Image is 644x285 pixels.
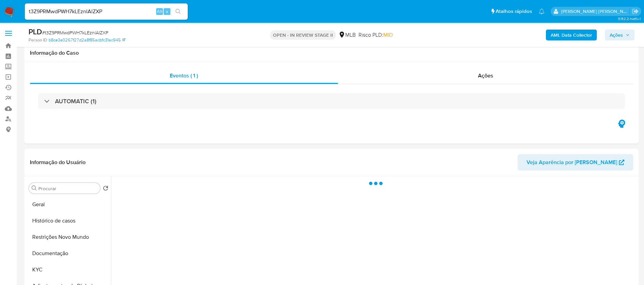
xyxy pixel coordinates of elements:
a: Sair [632,8,639,15]
h1: Informação do Caso [30,50,633,56]
input: Procurar [38,185,97,192]
button: Restrições Novo Mundo [26,229,111,245]
span: Atalhos rápidos [496,8,532,15]
span: Alt [157,8,162,15]
button: search-icon [171,7,185,16]
b: Person ID [29,37,47,43]
div: MLB [338,31,356,39]
h3: AUTOMATIC (1) [55,97,96,105]
button: Veja Aparência por [PERSON_NAME] [518,154,633,171]
button: Geral [26,196,111,213]
button: KYC [26,262,111,278]
a: Notificações [539,8,545,14]
span: s [166,8,168,15]
button: Ações [605,30,634,40]
p: OPEN - IN REVIEW STAGE II [270,30,336,40]
input: Pesquise usuários ou casos... [25,7,188,16]
span: Eventos ( 1 ) [170,72,198,79]
button: Documentação [26,245,111,262]
span: Veja Aparência por [PERSON_NAME] [527,154,617,171]
div: AUTOMATIC (1) [38,93,625,109]
h1: Informação do Usuário [30,159,86,166]
span: # t3Z9PRMwdPWH7kLEznlAlZXP [42,29,108,36]
span: MID [383,31,393,39]
button: Procurar [32,185,37,191]
button: AML Data Collector [546,30,597,40]
span: Ações [478,72,493,79]
button: Histórico de casos [26,213,111,229]
p: renata.fdelgado@mercadopago.com.br [561,8,630,15]
b: AML Data Collector [551,30,592,40]
b: PLD [29,26,42,37]
span: Ações [610,30,623,40]
span: Risco PLD: [358,31,393,39]
button: Retornar ao pedido padrão [103,185,108,193]
a: b8ce3a0267f27d2a8f85acbfc31ac945 [49,37,125,43]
